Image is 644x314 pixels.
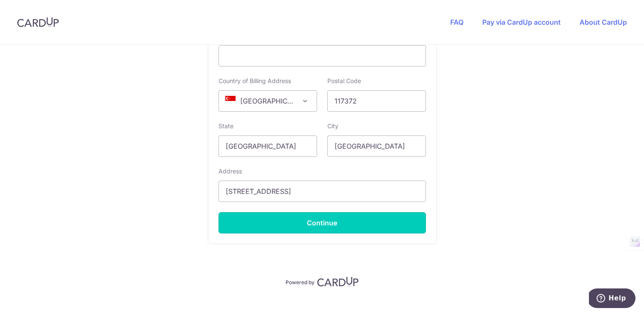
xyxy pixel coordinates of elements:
[327,90,426,112] input: Example 123456
[286,277,315,286] p: Powered by
[589,288,635,310] iframe: Opens a widget where you can find more information
[226,51,419,61] iframe: Secure card payment input frame
[580,18,627,26] a: About CardUp
[219,90,317,112] span: Singapore
[219,122,233,130] label: State
[317,277,359,287] img: CardUp
[327,77,361,85] label: Postal Code
[327,122,338,130] label: City
[482,18,561,26] a: Pay via CardUp account
[219,77,291,85] label: Country of Billing Address
[219,212,426,233] button: Continue
[450,18,463,26] a: FAQ
[219,167,242,176] label: Address
[219,91,317,111] span: Singapore
[17,17,59,27] img: CardUp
